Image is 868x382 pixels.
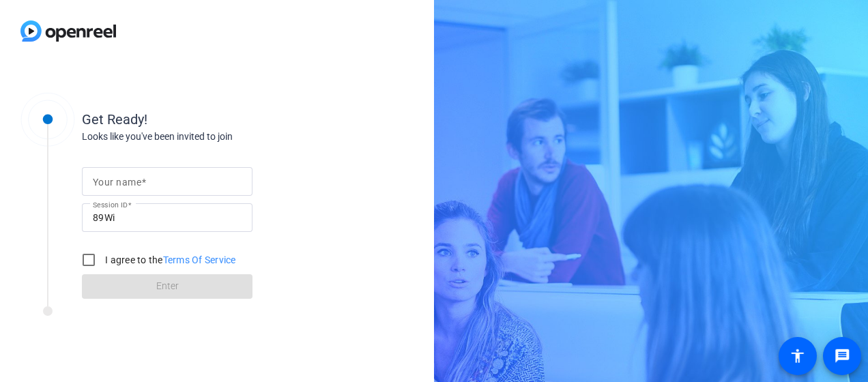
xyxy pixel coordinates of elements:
[834,348,850,364] mat-icon: message
[163,254,236,265] a: Terms Of Service
[82,130,355,144] div: Looks like you've been invited to join
[93,201,128,209] mat-label: Session ID
[102,253,236,267] label: I agree to the
[790,348,806,364] mat-icon: accessibility
[82,109,355,130] div: Get Ready!
[93,177,141,188] mat-label: Your name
